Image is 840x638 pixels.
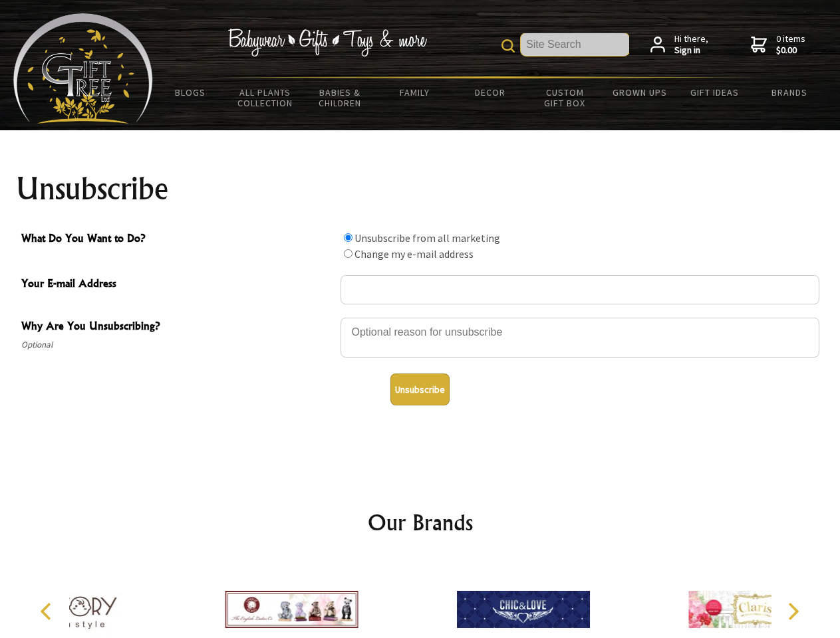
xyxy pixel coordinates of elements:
[354,247,474,261] label: Change my e-mail address
[752,78,827,106] a: Brands
[390,373,450,405] button: Unsubscribe
[521,33,629,56] input: Site Search
[303,78,378,117] a: Babies & Children
[21,275,334,294] span: Your E-mail Address
[27,506,814,538] h2: Our Brands
[602,78,677,106] a: Grown Ups
[452,78,527,106] a: Decor
[778,597,807,626] button: Next
[751,33,805,56] a: 0 items$0.00
[13,13,153,124] img: Babyware - Gifts - Toys and more...
[21,318,334,337] span: Why Are You Unsubscribing?
[153,78,228,106] a: BLOGS
[650,33,708,56] a: Hi there,Sign in
[501,39,515,53] img: product search
[227,29,427,56] img: Babywear - Gifts - Toys & more
[344,249,352,258] input: What Do You Want to Do?
[378,78,453,106] a: Family
[776,45,805,56] strong: $0.00
[776,33,805,56] span: 0 items
[33,597,63,626] button: Previous
[344,233,352,242] input: What Do You Want to Do?
[228,78,303,117] a: All Plants Collection
[341,318,819,358] textarea: Why Are You Unsubscribing?
[527,78,603,117] a: Custom Gift Box
[354,231,500,245] label: Unsubscribe from all marketing
[21,337,334,353] span: Optional
[677,78,752,106] a: Gift Ideas
[674,45,708,56] strong: Sign in
[341,275,819,304] input: Your E-mail Address
[21,230,334,249] span: What Do You Want to Do?
[674,33,708,56] span: Hi there,
[16,173,825,205] h1: Unsubscribe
